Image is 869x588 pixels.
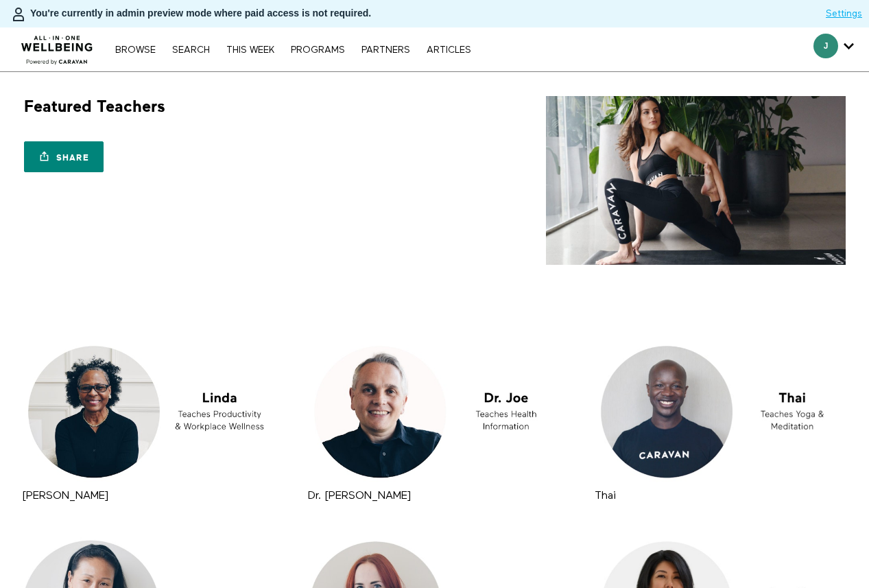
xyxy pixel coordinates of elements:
h1: Featured Teachers [24,96,165,117]
img: person-bdfc0eaa9744423c596e6e1c01710c89950b1dff7c83b5d61d716cfd8139584f.svg [10,6,27,23]
img: Featured Teachers [546,96,846,265]
img: CARAVAN [16,25,99,67]
a: Share [24,141,104,172]
nav: Primary [108,43,477,56]
a: Browse [108,45,163,55]
a: Dr. [PERSON_NAME] [308,491,411,501]
a: ARTICLES [420,45,478,55]
a: Linda [19,339,278,485]
div: Secondary [803,27,864,71]
strong: Thai [595,491,616,502]
strong: Linda [22,491,108,502]
a: PARTNERS [355,45,417,55]
a: PROGRAMS [284,45,352,55]
a: Thai [591,339,850,485]
a: Search [165,45,217,55]
a: [PERSON_NAME] [22,491,108,501]
a: THIS WEEK [219,45,281,55]
strong: Dr. Joe [308,491,411,502]
a: Thai [595,491,616,501]
a: Settings [826,7,862,21]
a: Dr. Joe [305,339,564,485]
